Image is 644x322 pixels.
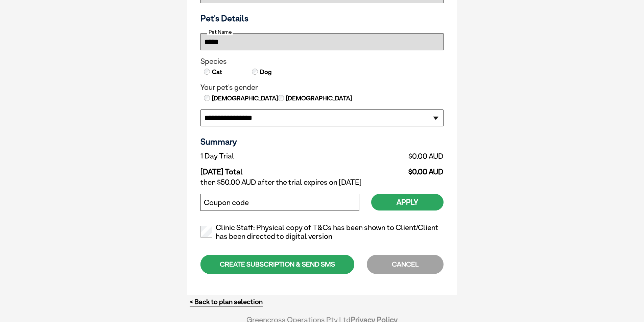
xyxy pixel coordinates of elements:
legend: Species [200,57,444,66]
div: CREATE SUBSCRIPTION & SEND SMS [200,255,354,274]
h3: Summary [200,137,444,147]
label: Clinic Staff: Physical copy of T&Cs has been shown to Client/Client has been directed to digital ... [200,223,444,241]
td: $0.00 AUD [333,162,444,176]
legend: Your pet's gender [200,83,444,92]
a: < Back to plan selection [190,298,263,306]
label: Coupon code [204,198,249,207]
h3: Pet's Details [198,13,446,23]
div: CANCEL [367,255,444,274]
td: then $50.00 AUD after the trial expires on [DATE] [200,176,444,189]
td: $0.00 AUD [333,150,444,162]
td: [DATE] Total [200,162,333,176]
input: Clinic Staff: Physical copy of T&Cs has been shown to Client/Client has been directed to digital ... [200,226,212,238]
button: Apply [371,194,444,210]
td: 1 Day Trial [200,150,333,162]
